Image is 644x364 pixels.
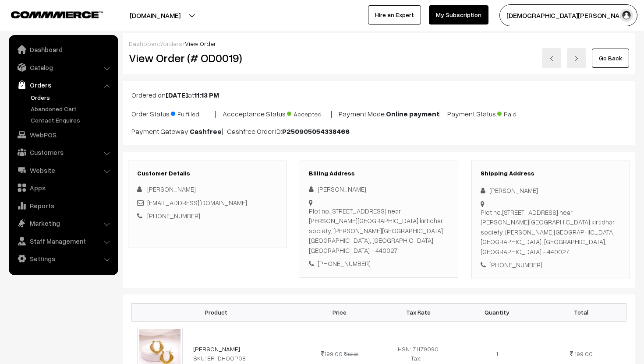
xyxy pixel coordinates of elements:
span: Accepted [287,107,331,119]
a: My Subscription [429,5,488,24]
a: Customers [11,144,115,160]
strike: 399.00 [344,351,358,357]
a: COMMMERCE [11,9,88,19]
img: user [620,9,633,22]
b: 11:13 PM [194,91,219,99]
p: Order Status: | Accceptance Status: | Payment Mode: | Payment Status: [131,107,626,119]
a: orders [163,40,182,47]
span: 199.00 [321,350,343,357]
a: Apps [11,180,115,196]
p: Ordered on at [131,90,626,100]
span: Paid [497,107,541,119]
a: Abandoned Cart [28,104,115,113]
img: left-arrow.png [549,56,554,61]
button: [DEMOGRAPHIC_DATA][PERSON_NAME] [499,4,637,26]
th: Tax Rate [379,303,458,321]
th: Product [132,303,301,321]
div: [PHONE_NUMBER] [309,259,449,269]
div: Plot no.[STREET_ADDRESS] near [PERSON_NAME][GEOGRAPHIC_DATA] kirtidhar society, [PERSON_NAME][GEO... [309,206,449,255]
a: Dashboard [129,40,161,47]
a: Reports [11,198,115,213]
a: [PERSON_NAME] [193,345,240,353]
div: [PERSON_NAME] [481,185,621,196]
div: [PHONE_NUMBER] [481,260,621,270]
a: Orders [11,77,115,93]
span: Fulfilled [171,107,215,119]
a: Catalog [11,59,115,75]
h3: Shipping Address [481,170,621,177]
a: Website [11,162,115,178]
a: Dashboard [11,42,115,57]
a: Contact Enquires [28,115,115,125]
button: [DOMAIN_NAME] [99,4,211,26]
span: [PERSON_NAME] [147,185,196,193]
span: 199.00 [574,350,593,357]
h3: Customer Details [137,170,277,177]
div: SKU: ER-DHOOP08 [193,353,295,363]
a: WebPOS [11,127,115,143]
a: Hire an Expert [368,5,421,24]
h3: Billing Address [309,170,449,177]
th: Price [300,303,379,321]
th: Quantity [458,303,537,321]
div: [PERSON_NAME] [309,184,449,194]
span: View Order [185,40,216,47]
a: Go Back [592,49,629,68]
img: COMMMERCE [11,11,103,18]
span: HSN: 71179090 Tax: - [398,345,439,362]
span: 1 [496,350,498,357]
th: Total [536,303,626,321]
a: [EMAIL_ADDRESS][DOMAIN_NAME] [147,199,247,206]
b: [DATE] [166,91,188,99]
h2: View Order (# OD0019) [129,51,287,65]
p: Payment Gateway: | Cashfree Order ID: [131,126,626,136]
a: Settings [11,251,115,266]
div: / / [129,39,629,48]
a: Staff Management [11,233,115,249]
img: right-arrow.png [574,56,579,61]
b: Online payment [386,109,439,118]
b: Cashfree [190,127,222,136]
a: Marketing [11,215,115,231]
a: [PHONE_NUMBER] [147,212,200,220]
a: Orders [28,93,115,102]
div: Plot no.[STREET_ADDRESS] near [PERSON_NAME][GEOGRAPHIC_DATA] kirtidhar society, [PERSON_NAME][GEO... [481,207,621,257]
b: P250905054338466 [282,127,350,136]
